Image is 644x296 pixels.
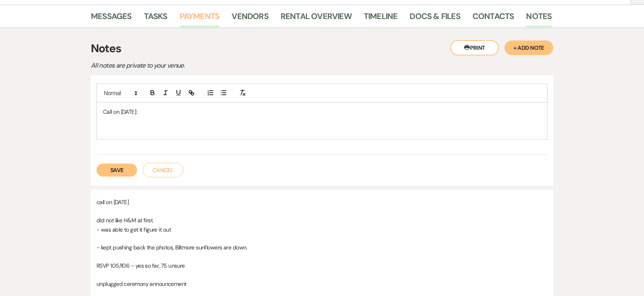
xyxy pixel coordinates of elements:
[144,10,167,28] a: Tasks
[526,10,552,28] a: Notes
[91,60,375,71] p: All notes are private to your venue.
[97,216,547,225] p: did not like H&M at first.
[97,164,137,177] button: Save
[232,10,268,28] a: Vendors
[504,40,553,55] button: + Add Note
[91,40,553,57] h3: Notes
[364,10,398,28] a: Timeline
[143,163,183,177] button: Cancel
[472,10,514,28] a: Contacts
[103,107,541,116] p: Call on [DATE]:
[97,243,547,252] p: - kept pushing back the photos, Biltmore sunflowers are down.
[97,279,547,288] p: unplugged ceremony announcement
[97,261,547,270] p: RSVP 105/106 - yes so far, 75 unsure
[97,198,547,207] p: call on [DATE]
[180,10,220,28] a: Payments
[97,225,547,234] p: - was able to get it figure it out
[281,10,352,28] a: Rental Overview
[450,40,499,55] button: Print
[91,10,132,28] a: Messages
[410,10,460,28] a: Docs & Files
